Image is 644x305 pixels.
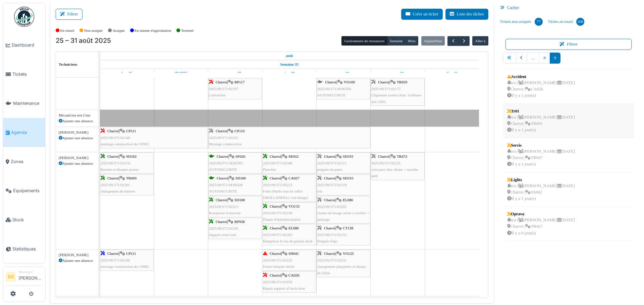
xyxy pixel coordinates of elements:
span: Fuite d'huile sous le coffre DHOLLANDIA ( voir image) [263,189,308,200]
span: Montage construction [209,142,242,146]
div: [PERSON_NAME] [59,155,96,161]
div: n/a | [PERSON_NAME] [DATE] Charroi | SS042 Il y a 1 jour(s) [507,183,575,202]
span: Remplacer le feu de gabarit droit [263,239,313,243]
div: Servis [507,142,575,148]
span: Charroi [216,129,227,133]
div: [PERSON_NAME] [59,252,96,258]
span: 2025/09/371/02225 [371,161,401,165]
label: En retard [60,28,74,33]
span: VO125 [343,251,354,255]
span: Remplacer la bavette [209,211,240,215]
a: … [527,53,540,64]
div: Cacher [497,3,640,13]
span: Charroi [107,251,119,255]
span: montage construction du CP062 [101,264,149,269]
span: 2025/08/371/02148 [101,258,130,262]
span: 2025/08/371/02148 [101,136,130,140]
button: Filtrer [56,9,83,20]
label: En attente d'approbation [135,28,171,33]
span: SD193 [343,176,353,180]
div: Ajouter une absence [59,161,96,166]
h2: 25 – 31 août 2025 [56,37,111,45]
span: Vacances [100,111,120,117]
span: SE032 [288,154,299,158]
span: 2025/08/371/02175 [371,87,401,91]
span: Techniciens [59,62,77,66]
span: coin pare choc droite + marche pied [371,167,418,178]
span: Charroi [378,154,389,158]
div: | [263,225,316,244]
span: SH041 [288,251,299,255]
a: Stock [3,205,45,234]
a: Accidentn/a |[PERSON_NAME][DATE] Charroi |CA026Il y a 1 jour(s) [505,72,577,101]
span: Charroi [324,226,335,230]
span: Charroi [270,204,281,208]
div: | [101,128,207,147]
div: Ajouter une absence [59,118,96,124]
label: Non assigné [84,28,103,33]
a: 28 août 2025 [282,69,297,77]
a: Servisn/a |[PERSON_NAME][DATE] Charroi |TR047Il y a 1 jour(s) [505,141,577,169]
span: AUTOSECURITE [209,167,237,171]
span: 2025/09/371/02208 [263,161,292,165]
button: Liste des tâches [445,9,488,20]
span: CA027 [288,176,299,180]
span: 2025/09/371/02211 [317,161,346,165]
span: SD188 [234,198,245,202]
div: [PERSON_NAME] [59,130,96,135]
button: Aujourd'hui [421,36,445,46]
span: Charroi [216,198,227,202]
div: Manager [18,270,43,275]
div: | [317,197,370,223]
span: 2025/09/371/02205 [317,205,347,209]
span: 2025/09/371/02222 [263,258,292,262]
img: Badge_color-CXgf-gQk.svg [14,7,34,27]
span: Charroi [107,154,119,158]
span: 2025/09/371/02231 [317,258,347,262]
span: Maintenance [13,100,43,106]
a: Dashboard [3,30,45,60]
a: GS Manager[PERSON_NAME] [6,270,43,286]
button: Créer un ticket [401,9,443,20]
span: Charroi [216,220,227,224]
div: n/a | [PERSON_NAME] [DATE] Charroi | TR427 Il y a 0 jour(s) [507,217,575,236]
button: Aller à [472,36,488,46]
div: Lights [507,177,575,183]
div: Tr01 [507,108,575,114]
a: 30 août 2025 [390,69,406,77]
a: Opravan/a |[PERSON_NAME][DATE] Charroi |TR427Il y a 0 jour(s) [505,209,577,238]
span: Charroi [378,80,389,84]
a: Tickets [3,60,45,89]
div: | [317,153,370,173]
span: 2025/08/371/02153 [317,233,347,237]
span: Charroi [217,154,228,158]
span: poignée de porte [317,167,342,171]
div: | [317,175,370,195]
div: 77 [535,18,543,26]
span: 2025/09/371/02197 [209,87,238,91]
span: chaine de levage sortie à verifier + graisage [317,211,369,221]
li: GS [6,272,16,282]
span: Charroi [217,176,228,180]
span: SD193 [343,154,353,158]
span: Plancher [263,167,276,171]
span: toit [317,189,322,193]
a: Tickets non-assignés [497,13,545,31]
div: | [209,79,261,98]
span: SD180 [235,176,246,180]
span: Charroi [270,273,281,277]
div: | [263,203,316,223]
span: 2025/09/371/02215 [209,136,238,140]
span: TR009 [126,176,137,180]
div: | [317,250,370,276]
span: SF026 [235,154,245,158]
span: 2025/09/371/02212 [263,183,292,187]
button: Semaine [387,36,406,46]
div: | [371,153,424,179]
span: EL086 [343,198,353,202]
span: AUTOSECURITE [317,93,345,97]
button: Suivant [459,36,470,46]
button: Filtrer [505,39,632,50]
div: | [263,175,316,201]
